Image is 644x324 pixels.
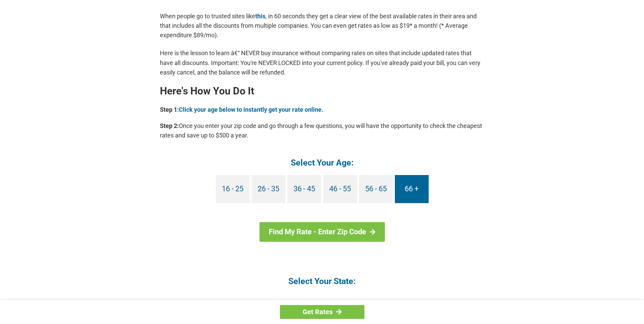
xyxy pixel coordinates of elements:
p: Once you enter your zip code and go through a few questions, you will have the opportunity to che... [160,121,484,140]
a: 36 - 45 [287,175,321,203]
a: 46 - 55 [323,175,357,203]
a: 16 - 25 [216,175,249,203]
a: 56 - 65 [359,175,393,203]
p: When people go to trusted sites like , in 60 seconds they get a clear view of the best available ... [160,12,484,40]
a: 66 + [395,175,429,203]
h4: Select Your State: [160,276,484,287]
h4: Select Your Age: [160,157,484,168]
a: Find My Rate - Enter Zip Code [259,222,385,242]
b: Step 1: [160,106,179,113]
b: Step 2: [160,122,179,129]
a: this [255,13,265,20]
a: Get Rates [280,305,364,319]
a: Click your age below to instantly get your rate online. [179,106,323,113]
p: Here is the lesson to learn â€“ NEVER buy insurance without comparing rates on sites that include... [160,48,484,77]
h2: Here's How You Do It [160,86,484,96]
a: 26 - 35 [252,175,285,203]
